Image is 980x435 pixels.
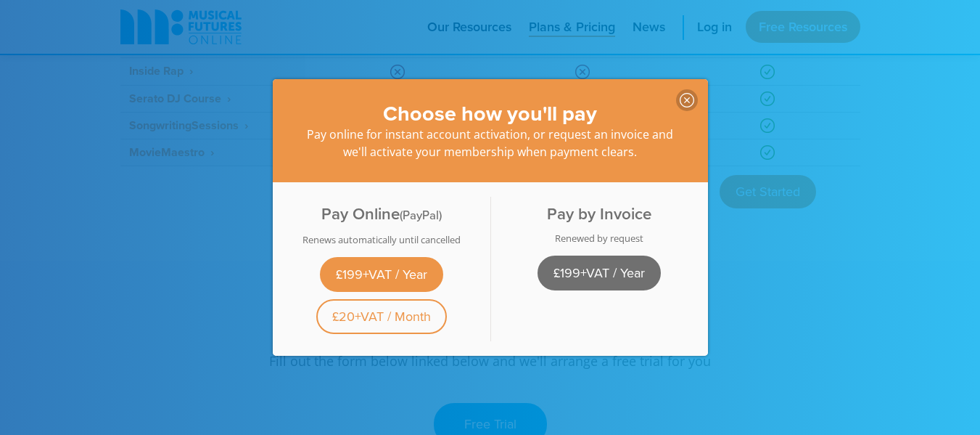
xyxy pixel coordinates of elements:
[400,206,442,224] span: (PayPal)
[302,126,679,160] p: Pay online for instant account activation, or request an invoice and we'll activate your membersh...
[499,204,699,224] h4: Pay by Invoice
[281,204,482,225] h4: Pay Online
[538,256,661,290] a: £199+VAT / Year
[499,232,699,244] div: Renewed by request
[281,234,482,245] div: Renews automatically until cancelled
[302,101,679,126] h3: Choose how you'll pay
[316,299,447,334] a: £20+VAT / Month
[320,257,443,292] a: £199+VAT / Year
